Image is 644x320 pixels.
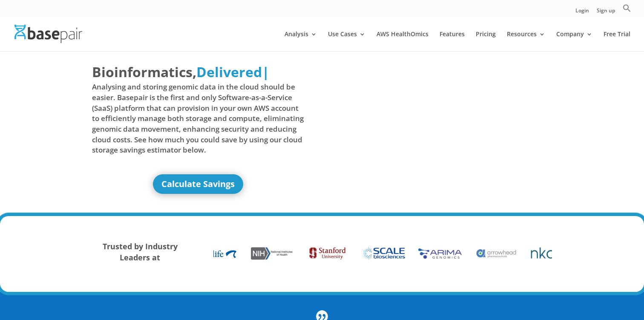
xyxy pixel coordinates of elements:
[623,4,631,17] a: Search Icon Link
[92,62,196,82] span: Bioinformatics,
[262,63,270,81] span: |
[440,31,465,51] a: Features
[575,8,589,17] a: Login
[196,63,262,81] span: Delivered
[597,8,615,17] a: Sign up
[476,31,496,51] a: Pricing
[328,31,365,51] a: Use Cases
[604,31,630,51] a: Free Trial
[153,174,243,194] a: Calculate Savings
[92,82,304,155] span: Analysing and storing genomic data in the cloud should be easier. Basepair is the first and only ...
[623,4,631,12] svg: Search
[328,62,540,182] iframe: Basepair - NGS Analysis Simplified
[103,241,178,262] strong: Trusted by Industry Leaders at
[556,31,592,51] a: Company
[14,25,82,43] img: Basepair
[507,31,545,51] a: Resources
[377,31,428,51] a: AWS HealthOmics
[285,31,317,51] a: Analysis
